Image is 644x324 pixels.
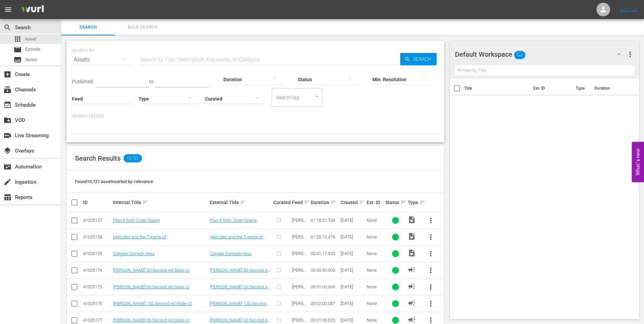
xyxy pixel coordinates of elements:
[75,179,153,184] span: Found 10,721 assets sorted by: relevance
[113,234,169,245] a: Hercules and the Tyrants of [GEOGRAPHIC_DATA]
[210,268,270,278] a: [PERSON_NAME] 30 Second Ad Slate v2
[408,266,416,274] span: AD
[240,199,246,205] span: sort
[292,284,307,310] span: [PERSON_NAME] AMC Demo v2
[341,198,365,206] div: Created
[210,234,265,245] a: Hercules and the Tyrants of [GEOGRAPHIC_DATA]
[427,216,435,224] span: more_vert
[3,23,12,32] span: Search
[124,154,142,162] span: 10,721
[83,218,111,223] div: 41025157
[341,284,365,289] div: [DATE]
[408,316,416,324] span: AD
[292,251,307,276] span: [PERSON_NAME] AMC Demo v2
[385,198,406,206] div: Status
[83,318,111,323] div: 41025177
[423,262,439,278] button: more_vert
[113,218,160,223] a: Plan 9 from Outer Space
[14,46,22,54] span: Episode
[330,199,336,205] span: sort
[210,198,271,206] div: External Title
[311,198,338,206] div: Duration
[113,318,189,323] a: [PERSON_NAME] 90 Second Ad Slate v2
[367,268,383,273] div: None
[427,233,435,241] span: more_vert
[304,199,310,205] span: sort
[367,318,383,323] div: None
[423,279,439,295] button: more_vert
[529,79,572,98] th: Ext. ID
[341,251,365,256] div: [DATE]
[83,234,111,239] div: 41025158
[590,79,631,98] th: Duration
[83,268,111,273] div: 41025174
[273,200,290,205] div: Curated
[292,198,309,206] div: Feed
[341,218,365,223] div: [DATE]
[572,79,590,98] th: Type
[400,199,406,205] span: sort
[16,2,49,18] img: ans4CAIJ8jUAAAAAAAAAAAAAAAAAAAAAAAAgQb4GAAAAAAAAAAAAAAAAAAAAAAAAJMjXAAAAAAAAAAAAAAAAAAAAAAAAgAT5G...
[292,234,307,260] span: [PERSON_NAME] AMC Demo v2
[423,295,439,312] button: more_vert
[25,36,36,42] span: Asset
[427,266,435,274] span: more_vert
[427,250,435,258] span: more_vert
[3,86,12,94] span: Channels
[367,301,383,306] div: None
[341,234,365,239] div: [DATE]
[3,70,12,78] span: Create
[3,131,12,140] span: Live Streaming
[14,35,22,43] span: Asset
[408,249,416,257] span: Video
[408,198,421,206] div: Type
[341,301,365,306] div: [DATE]
[3,147,12,155] span: Overlays
[311,234,338,239] div: 01:25:13.476
[455,45,627,64] div: Default Workspace
[311,251,338,256] div: 00:41:17.933
[423,229,439,245] button: more_vert
[83,200,111,205] div: ID
[311,284,338,289] div: 00:01:00.060
[119,23,166,31] span: Bulk Search
[311,218,338,223] div: 01:18:21.739
[464,79,529,98] th: Title
[632,142,644,182] button: Open Feedback Widget
[83,251,111,256] div: 41025159
[341,268,365,273] div: [DATE]
[113,301,192,306] a: [PERSON_NAME] 120 Second Ad Slate v2
[427,300,435,308] span: more_vert
[626,50,634,58] span: more_vert
[367,251,383,256] div: None
[408,299,416,307] span: AD
[75,154,121,162] span: Search Results
[113,198,208,206] div: Internal Title
[83,284,111,289] div: 41025175
[311,318,338,323] div: 00:01:30.023
[423,212,439,229] button: more_vert
[3,101,12,109] span: Schedule
[427,283,435,291] span: more_vert
[359,199,365,205] span: sort
[72,79,94,84] span: Published:
[83,301,111,306] div: 41025176
[367,284,383,289] div: None
[113,251,155,256] a: Colgate Comedy Hour
[408,282,416,290] span: AD
[620,7,638,12] a: Sign Out
[367,234,383,239] div: None
[210,218,257,223] a: Plan 9 from Outer Space
[142,199,148,205] span: sort
[419,199,425,205] span: sort
[367,200,383,205] div: Ext. ID
[14,56,22,64] span: Series
[210,301,269,311] a: [PERSON_NAME] 120 Second Ad Slate v2
[292,218,307,243] span: [PERSON_NAME] AMC Demo v2
[3,116,12,124] span: VOD
[210,251,252,256] a: Colgate Comedy Hour
[410,53,437,65] span: Search
[314,93,320,100] button: Open
[72,113,439,119] p: Search Filters:
[311,268,338,273] div: 00:00:30.000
